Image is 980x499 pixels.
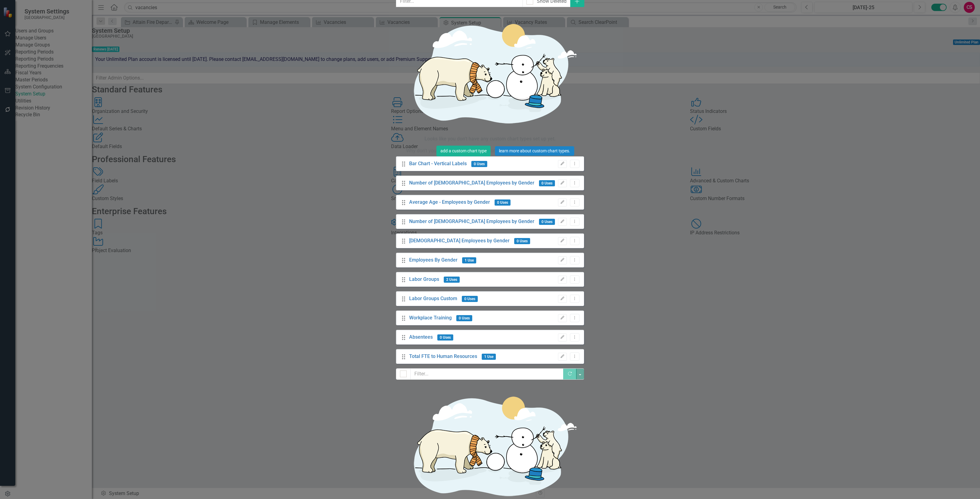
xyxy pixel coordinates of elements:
[409,276,439,283] a: Labor Groups
[437,334,453,341] span: 0 Uses
[495,199,511,206] span: 0 Uses
[482,354,496,360] span: 1 Use
[409,237,510,244] a: [DEMOGRAPHIC_DATA] Employees by Gender
[514,238,530,244] span: 0 Uses
[409,315,452,322] a: Workplace Training
[456,315,472,321] span: 0 Uses
[409,295,457,302] a: Labor Groups Custom
[409,180,534,187] a: Number of [DEMOGRAPHIC_DATA] Employees by Gender
[539,180,555,186] span: 0 Uses
[436,146,491,156] button: add a custom chart type
[409,334,433,341] a: Absentees
[539,219,555,225] span: 0 Uses
[406,147,436,153] span: Why don't you
[444,277,460,283] span: 2 Uses
[409,160,467,167] a: Bar Chart - Vertical Labels
[424,136,556,143] div: Looks like you don't have any custom chart types set up yet.
[471,161,487,167] span: 0 Uses
[491,147,495,153] span: or
[410,368,563,380] input: Filter...
[409,218,534,225] a: Number of [DEMOGRAPHIC_DATA] Employees by Gender
[462,296,478,302] span: 0 Uses
[398,12,582,134] img: Getting started
[409,353,477,360] a: Total FTE to Human Resources
[495,146,574,156] a: learn more about custom chart types.
[409,199,490,206] a: Average Age - Employees by Gender
[462,257,476,263] span: 1 Use
[409,257,458,264] a: Employees By Gender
